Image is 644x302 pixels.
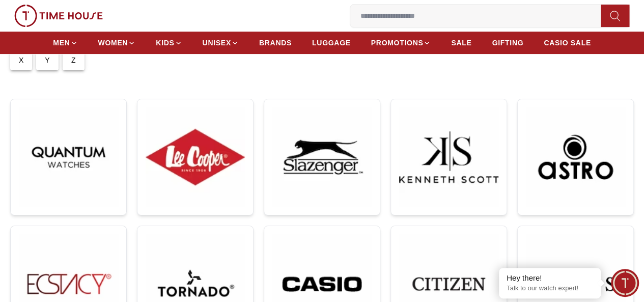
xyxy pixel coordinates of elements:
a: MEN [53,34,77,52]
span: MEN [53,38,70,48]
span: UNISEX [203,38,231,48]
p: Y [45,55,50,65]
span: KIDS [156,38,174,48]
a: UNISEX [203,34,239,52]
a: CASIO SALE [544,34,591,52]
p: X [19,55,24,65]
img: ... [399,107,498,207]
img: ... [19,107,118,207]
img: ... [14,5,103,27]
span: BRANDS [259,38,292,48]
a: BRANDS [259,34,292,52]
span: PROMOTIONS [371,38,424,48]
p: Z [71,55,76,65]
p: Talk to our watch expert! [507,284,593,293]
img: ... [146,107,245,207]
a: LUGGAGE [312,34,351,52]
a: PROMOTIONS [371,34,431,52]
img: ... [272,107,372,207]
div: Hey there! [507,273,593,283]
a: SALE [451,34,471,52]
img: ... [526,107,625,207]
span: CASIO SALE [544,38,591,48]
a: WOMEN [98,34,136,52]
a: KIDS [156,34,182,52]
span: SALE [451,38,471,48]
span: WOMEN [98,38,128,48]
div: Chat Widget [611,269,639,297]
span: LUGGAGE [312,38,351,48]
a: GIFTING [492,34,523,52]
span: GIFTING [492,38,523,48]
